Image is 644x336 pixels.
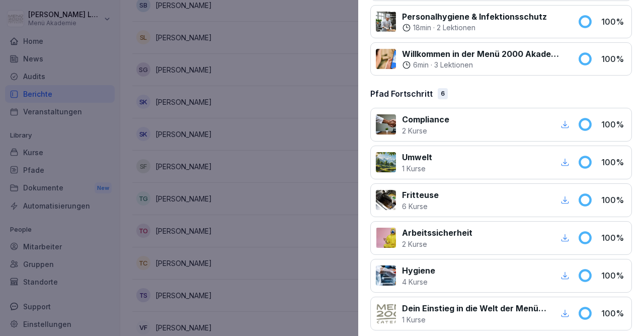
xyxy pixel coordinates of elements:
[402,314,546,325] p: 1 Kurse
[413,60,429,70] p: 6 min
[402,239,472,249] p: 2 Kurse
[601,232,626,244] p: 100 %
[402,201,439,212] p: 6 Kurse
[437,23,475,33] p: 2 Lektionen
[601,156,626,168] p: 100 %
[601,53,626,65] p: 100 %
[402,125,449,136] p: 2 Kurse
[402,227,472,239] p: Arbeitssicherheit
[402,23,547,33] div: ·
[402,277,435,287] p: 4 Kurse
[601,118,626,130] p: 100 %
[601,270,626,282] p: 100 %
[402,163,432,174] p: 1 Kurse
[434,60,473,70] p: 3 Lektionen
[370,88,433,100] p: Pfad Fortschritt
[601,194,626,206] p: 100 %
[402,113,449,125] p: Compliance
[402,189,439,201] p: Fritteuse
[402,151,432,163] p: Umwelt
[601,16,626,28] p: 100 %
[402,264,435,277] p: Hygiene
[402,302,546,314] p: Dein Einstieg in die Welt der Menü 2000 Akademie
[601,307,626,319] p: 100 %
[413,23,431,33] p: 18 min
[438,88,448,99] div: 6
[402,11,547,23] p: Personalhygiene & Infektionsschutz
[402,48,566,60] p: Willkommen in der Menü 2000 Akademie mit Bounti!
[402,60,566,70] div: ·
